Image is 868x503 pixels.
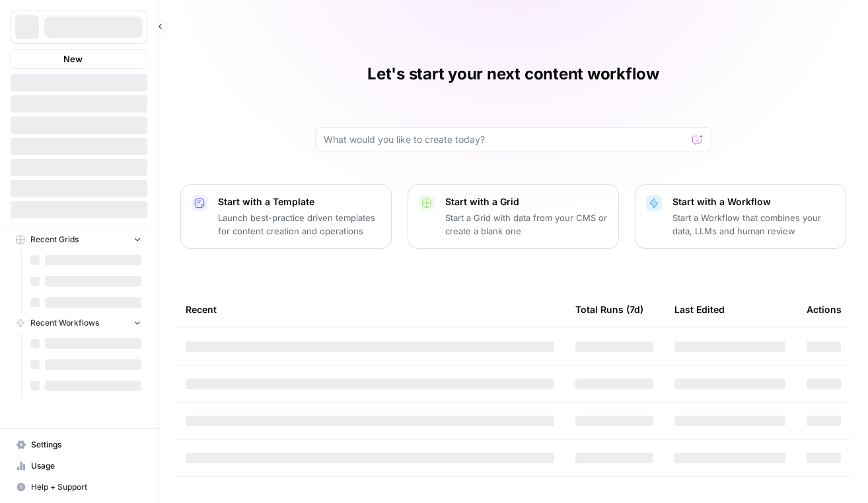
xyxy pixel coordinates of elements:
[218,211,380,238] p: Launch best-practice driven templates for content creation and operations
[31,460,141,472] span: Usage
[324,133,687,146] input: What would you like to create today?
[672,211,835,238] p: Start a Workflow that combines your data, LLMs and human review
[672,195,835,208] p: Start with a Workflow
[408,184,619,249] button: Start with a GridStart a Grid with data from your CMS or create a blank one
[11,455,147,477] a: Usage
[11,477,147,498] button: Help + Support
[635,184,846,249] button: Start with a WorkflowStart a Workflow that combines your data, LLMs and human review
[11,230,147,250] button: Recent Grids
[11,49,147,69] button: New
[186,291,554,328] div: Recent
[445,195,608,208] p: Start with a Grid
[30,317,99,329] span: Recent Workflows
[575,291,643,328] div: Total Runs (7d)
[218,195,380,208] p: Start with a Template
[445,211,608,238] p: Start a Grid with data from your CMS or create a blank one
[31,481,141,493] span: Help + Support
[11,313,147,333] button: Recent Workflows
[807,291,842,328] div: Actions
[180,184,392,249] button: Start with a TemplateLaunch best-practice driven templates for content creation and operations
[30,234,79,246] span: Recent Grids
[31,439,141,451] span: Settings
[11,434,147,455] a: Settings
[63,52,83,66] span: New
[674,291,725,328] div: Last Edited
[367,64,659,85] h1: Let's start your next content workflow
